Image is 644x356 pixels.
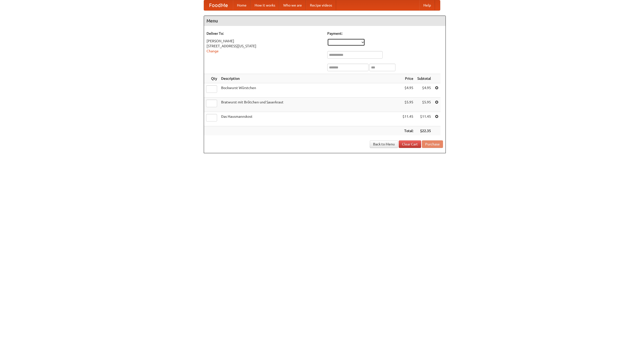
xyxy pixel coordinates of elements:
[400,98,415,112] td: $5.95
[219,98,400,112] td: Bratwurst mit Brötchen und Sauerkraut
[219,74,400,83] th: Description
[251,0,279,10] a: How it works
[400,83,415,98] td: $4.95
[204,16,446,26] h4: Menu
[233,0,251,10] a: Home
[400,112,415,126] td: $11.45
[415,98,433,112] td: $5.95
[370,140,398,148] a: Back to Menu
[279,0,306,10] a: Who we are
[207,31,322,36] h5: Deliver To:
[204,74,219,83] th: Qty
[422,140,443,148] button: Purchase
[415,83,433,98] td: $4.95
[415,112,433,126] td: $11.45
[306,0,336,10] a: Recipe videos
[419,0,435,10] a: Help
[399,140,421,148] a: Clear Cart
[207,38,322,44] div: [PERSON_NAME]
[400,74,415,83] th: Price
[207,44,322,49] div: [STREET_ADDRESS][US_STATE]
[400,126,415,136] th: Total:
[207,49,219,53] a: Change
[219,83,400,98] td: Bockwurst Würstchen
[219,112,400,126] td: Das Hausmannskost
[204,0,233,10] a: FoodMe
[415,126,433,136] th: $22.35
[327,31,443,36] h5: Payment:
[415,74,433,83] th: Subtotal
